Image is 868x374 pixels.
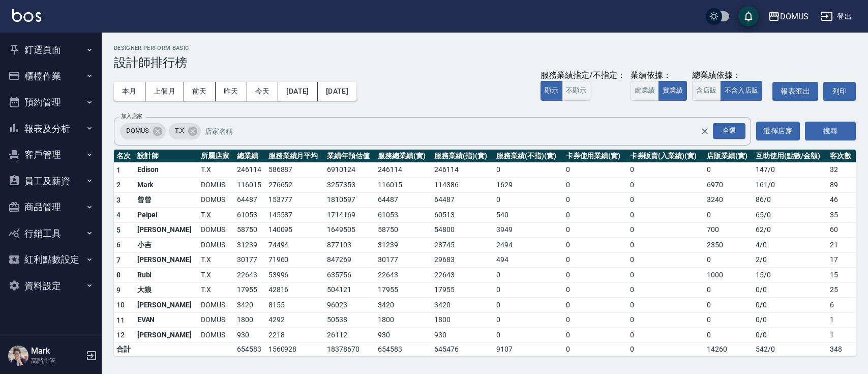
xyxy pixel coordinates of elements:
[805,122,856,140] button: 搜尋
[563,342,627,356] td: 0
[494,252,563,268] td: 494
[432,342,494,356] td: 645476
[145,82,184,101] button: 上個月
[827,312,856,328] td: 1
[432,150,494,163] th: 服務業績(指)(實)
[753,208,827,223] td: 65 / 0
[324,208,375,223] td: 1714169
[432,192,494,208] td: 64487
[827,252,856,268] td: 17
[627,312,705,328] td: 0
[324,328,375,343] td: 26112
[627,328,705,343] td: 0
[198,252,234,268] td: T.X
[753,178,827,193] td: 161 / 0
[198,238,234,253] td: DOMUS
[631,81,659,101] button: 虛業績
[753,298,827,313] td: 0 / 0
[563,238,627,253] td: 0
[541,70,625,81] div: 服務業績指定/不指定：
[234,178,266,193] td: 116015
[266,298,324,313] td: 8155
[704,238,753,253] td: 2350
[135,222,199,238] td: [PERSON_NAME]
[135,162,199,178] td: Edison
[234,282,266,298] td: 17955
[627,298,705,313] td: 0
[4,246,98,273] button: 紅利點數設定
[4,194,98,220] button: 商品管理
[31,346,83,356] h5: Mark
[704,268,753,283] td: 1000
[116,211,121,219] span: 4
[198,192,234,208] td: DOMUS
[116,196,121,204] span: 3
[4,37,98,63] button: 釘選頁面
[375,342,432,356] td: 654583
[432,252,494,268] td: 29683
[563,282,627,298] td: 0
[266,150,324,163] th: 服務業績月平均
[135,150,199,163] th: 設計師
[114,342,135,356] td: 合計
[234,312,266,328] td: 1800
[266,238,324,253] td: 74494
[116,286,121,294] span: 9
[494,208,563,223] td: 540
[494,238,563,253] td: 2494
[432,282,494,298] td: 17955
[324,178,375,193] td: 3257353
[234,298,266,313] td: 3420
[627,222,705,238] td: 0
[324,222,375,238] td: 1649505
[562,81,590,101] button: 不顯示
[135,192,199,208] td: 曾曾
[704,342,753,356] td: 14260
[764,6,813,27] button: DOMUS
[432,328,494,343] td: 930
[494,312,563,328] td: 0
[234,252,266,268] td: 30177
[432,208,494,223] td: 60513
[114,150,135,163] th: 名次
[31,356,83,365] p: 高階主管
[494,342,563,356] td: 9107
[375,208,432,223] td: 61053
[324,312,375,328] td: 50538
[198,178,234,193] td: DOMUS
[198,208,234,223] td: T.X
[114,45,856,51] h2: Designer Perform Basic
[827,150,856,163] th: 客次數
[704,252,753,268] td: 0
[324,252,375,268] td: 847269
[627,162,705,178] td: 0
[4,141,98,168] button: 客戶管理
[116,166,121,174] span: 1
[266,268,324,283] td: 53996
[563,298,627,313] td: 0
[563,178,627,193] td: 0
[4,116,98,142] button: 報表及分析
[631,70,687,81] div: 業績依據：
[8,346,28,366] img: Person
[627,178,705,193] td: 0
[753,328,827,343] td: 0 / 0
[266,342,324,356] td: 1560928
[627,208,705,223] td: 0
[432,222,494,238] td: 54800
[563,150,627,163] th: 卡券使用業績(實)
[721,81,763,101] button: 不含入店販
[432,312,494,328] td: 1800
[198,162,234,178] td: T.X
[324,268,375,283] td: 635756
[627,268,705,283] td: 0
[234,162,266,178] td: 246114
[135,252,199,268] td: [PERSON_NAME]
[375,312,432,328] td: 1800
[135,238,199,253] td: 小吉
[827,222,856,238] td: 60
[563,208,627,223] td: 0
[121,112,142,120] label: 加入店家
[827,328,856,343] td: 1
[375,252,432,268] td: 30177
